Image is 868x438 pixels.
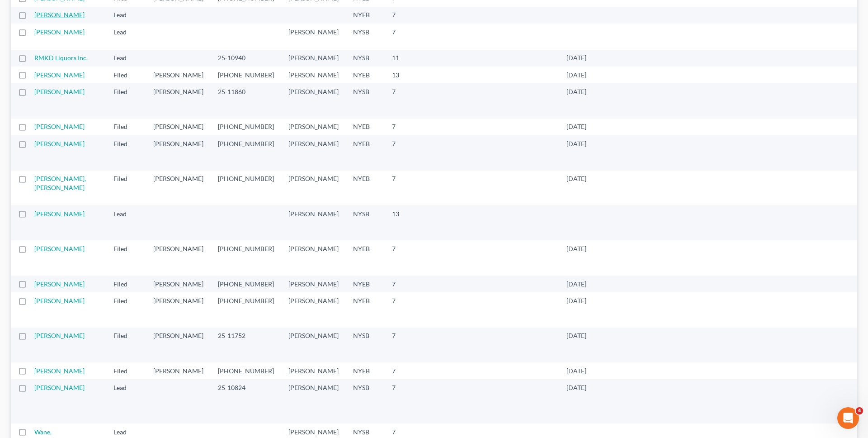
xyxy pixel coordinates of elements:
[385,24,430,49] td: 7
[146,67,211,83] td: [PERSON_NAME]
[385,240,430,275] td: 7
[385,328,430,362] td: 7
[281,135,346,170] td: [PERSON_NAME]
[559,171,612,205] td: [DATE]
[559,276,612,292] td: [DATE]
[281,328,346,362] td: [PERSON_NAME]
[281,50,346,67] td: [PERSON_NAME]
[281,205,346,240] td: [PERSON_NAME]
[346,328,385,362] td: NYSB
[385,119,430,135] td: 7
[559,328,612,362] td: [DATE]
[211,362,281,379] td: [PHONE_NUMBER]
[346,83,385,118] td: NYSB
[385,83,430,118] td: 7
[146,119,211,135] td: [PERSON_NAME]
[385,362,430,379] td: 7
[346,119,385,135] td: NYEB
[281,67,346,83] td: [PERSON_NAME]
[146,328,211,362] td: [PERSON_NAME]
[281,362,346,379] td: [PERSON_NAME]
[34,210,85,218] a: [PERSON_NAME]
[106,67,146,83] td: Filed
[281,171,346,205] td: [PERSON_NAME]
[559,362,612,379] td: [DATE]
[559,135,612,170] td: [DATE]
[346,171,385,205] td: NYEB
[559,379,612,423] td: [DATE]
[146,171,211,205] td: [PERSON_NAME]
[385,276,430,292] td: 7
[385,379,430,423] td: 7
[281,379,346,423] td: [PERSON_NAME]
[34,123,85,130] a: [PERSON_NAME]
[146,276,211,292] td: [PERSON_NAME]
[211,379,281,423] td: 25-10824
[211,135,281,170] td: [PHONE_NUMBER]
[281,292,346,327] td: [PERSON_NAME]
[34,245,85,252] a: [PERSON_NAME]
[559,119,612,135] td: [DATE]
[106,171,146,205] td: Filed
[559,50,612,67] td: [DATE]
[34,332,85,339] a: [PERSON_NAME]
[211,328,281,362] td: 25-11752
[346,379,385,423] td: NYSB
[106,83,146,118] td: Filed
[106,50,146,67] td: Lead
[146,83,211,118] td: [PERSON_NAME]
[106,7,146,24] td: Lead
[34,175,86,191] a: [PERSON_NAME], [PERSON_NAME]
[34,11,85,19] a: [PERSON_NAME]
[281,240,346,275] td: [PERSON_NAME]
[346,362,385,379] td: NYEB
[211,171,281,205] td: [PHONE_NUMBER]
[34,71,85,79] a: [PERSON_NAME]
[281,276,346,292] td: [PERSON_NAME]
[106,328,146,362] td: Filed
[34,28,85,36] a: [PERSON_NAME]
[559,292,612,327] td: [DATE]
[346,240,385,275] td: NYEB
[385,7,430,24] td: 7
[385,292,430,327] td: 7
[346,50,385,67] td: NYSB
[385,67,430,83] td: 13
[106,292,146,327] td: Filed
[385,171,430,205] td: 7
[34,384,85,391] a: [PERSON_NAME]
[211,276,281,292] td: [PHONE_NUMBER]
[346,135,385,170] td: NYEB
[146,135,211,170] td: [PERSON_NAME]
[211,67,281,83] td: [PHONE_NUMBER]
[346,205,385,240] td: NYSB
[106,205,146,240] td: Lead
[211,83,281,118] td: 25-11860
[211,50,281,67] td: 25-10940
[34,54,88,62] a: RMKD Liquors Inc.
[211,119,281,135] td: [PHONE_NUMBER]
[34,88,85,95] a: [PERSON_NAME]
[385,135,430,170] td: 7
[346,276,385,292] td: NYEB
[281,119,346,135] td: [PERSON_NAME]
[146,292,211,327] td: [PERSON_NAME]
[346,24,385,49] td: NYSB
[146,362,211,379] td: [PERSON_NAME]
[106,119,146,135] td: Filed
[34,367,85,375] a: [PERSON_NAME]
[281,83,346,118] td: [PERSON_NAME]
[837,407,859,429] iframe: Intercom live chat
[559,240,612,275] td: [DATE]
[346,292,385,327] td: NYEB
[385,50,430,67] td: 11
[106,240,146,275] td: Filed
[34,280,85,288] a: [PERSON_NAME]
[211,240,281,275] td: [PHONE_NUMBER]
[346,67,385,83] td: NYEB
[106,276,146,292] td: Filed
[559,67,612,83] td: [DATE]
[385,205,430,240] td: 13
[146,240,211,275] td: [PERSON_NAME]
[34,140,85,148] a: [PERSON_NAME]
